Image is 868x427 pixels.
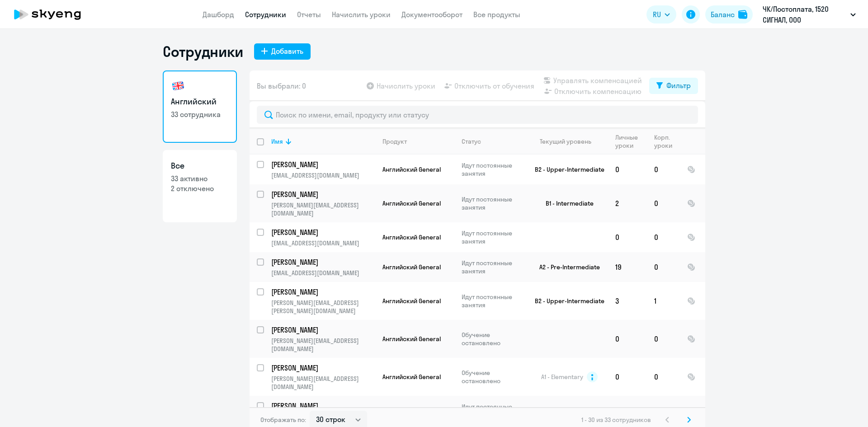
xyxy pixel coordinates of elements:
td: 0 [608,222,647,252]
span: RU [653,9,661,20]
td: 2 [608,184,647,222]
p: [PERSON_NAME] [271,401,373,411]
button: RU [646,5,676,23]
div: Личные уроки [615,133,641,150]
a: [PERSON_NAME] [271,287,375,297]
td: 0 [608,155,647,184]
img: english [171,79,185,93]
td: A2 - Pre-Intermediate [524,252,608,282]
a: [PERSON_NAME] [271,227,375,237]
p: Идут постоянные занятия [462,293,524,309]
span: Английский General [382,373,441,381]
td: 0 [647,222,680,252]
div: Статус [462,137,524,145]
button: ЧК/Постоплата, 1520 СИГНАЛ, ООО [758,4,860,25]
span: Английский General [382,263,441,271]
div: Баланс [711,9,735,20]
p: [PERSON_NAME] [271,160,373,169]
p: Идут постоянные занятия [462,259,524,275]
td: 0 [647,320,680,358]
p: Идут постоянные занятия [462,195,524,211]
p: Идут постоянные занятия [462,161,524,178]
h3: Английский [171,96,229,108]
div: Фильтр [666,80,691,91]
span: Вы выбрали: 0 [257,80,306,91]
td: B2 - Upper-Intermediate [524,155,608,184]
div: Имя [271,137,375,145]
div: Статус [462,137,481,145]
div: Корп. уроки [654,133,674,150]
div: Текущий уровень [540,137,591,145]
a: [PERSON_NAME] [271,363,375,373]
a: [PERSON_NAME] [271,257,375,267]
a: Все33 активно2 отключено [163,150,237,222]
div: Добавить [271,46,303,56]
span: Английский General [382,233,441,241]
h1: Сотрудники [163,42,243,61]
td: 0 [647,252,680,282]
p: [EMAIL_ADDRESS][DOMAIN_NAME] [271,239,375,247]
td: 0 [647,184,680,222]
a: [PERSON_NAME] [271,189,375,199]
button: Добавить [254,43,311,60]
td: A1 - Elementary [524,396,608,426]
p: Идут постоянные занятия [462,403,524,419]
div: Корп. уроки [654,133,679,150]
span: A1 - Elementary [541,373,583,381]
p: Обучение остановлено [462,369,524,385]
a: Дашборд [203,10,234,19]
span: 1 - 30 из 33 сотрудников [581,416,651,424]
p: [PERSON_NAME] [271,325,373,335]
td: 0 [647,358,680,396]
a: Отчеты [297,10,321,19]
input: Поиск по имени, email, продукту или статусу [257,106,698,124]
td: B1 - Intermediate [524,184,608,222]
p: 33 сотрудника [171,109,229,119]
span: Английский General [382,297,441,305]
span: Отображать по: [260,416,306,424]
span: Английский General [382,335,441,343]
td: 0 [608,358,647,396]
span: Английский General [382,165,441,174]
div: Текущий уровень [531,137,608,145]
a: Документооборот [401,10,462,19]
td: 2 [608,396,647,426]
td: 0 [647,396,680,426]
span: Английский General [382,407,441,415]
div: Продукт [382,137,454,145]
a: Начислить уроки [332,10,391,19]
td: 3 [608,282,647,320]
td: 0 [647,155,680,184]
p: Идут постоянные занятия [462,229,524,245]
div: Личные уроки [615,133,646,150]
p: Обучение остановлено [462,331,524,347]
p: [PERSON_NAME] [271,189,373,199]
h3: Все [171,160,229,172]
p: [EMAIL_ADDRESS][DOMAIN_NAME] [271,269,375,277]
div: Продукт [382,137,407,145]
a: Английский33 сотрудника [163,70,237,143]
span: Английский General [382,199,441,207]
p: [PERSON_NAME][EMAIL_ADDRESS][DOMAIN_NAME] [271,337,375,353]
img: balance [738,10,747,19]
td: 0 [608,320,647,358]
p: [PERSON_NAME] [271,257,373,267]
button: Фильтр [649,78,698,94]
p: 33 активно [171,174,229,183]
div: Имя [271,137,283,145]
td: 1 [647,282,680,320]
p: ЧК/Постоплата, 1520 СИГНАЛ, ООО [763,4,847,25]
p: [PERSON_NAME][EMAIL_ADDRESS][DOMAIN_NAME] [271,375,375,391]
button: Балансbalance [705,5,753,23]
a: [PERSON_NAME] [271,401,375,411]
p: 2 отключено [171,183,229,193]
p: [PERSON_NAME] [271,227,373,237]
td: B2 - Upper-Intermediate [524,282,608,320]
td: 19 [608,252,647,282]
p: [PERSON_NAME] [271,363,373,373]
p: [PERSON_NAME][EMAIL_ADDRESS][DOMAIN_NAME] [271,201,375,217]
a: [PERSON_NAME] [271,325,375,335]
a: Все продукты [473,10,520,19]
p: [PERSON_NAME][EMAIL_ADDRESS][PERSON_NAME][DOMAIN_NAME] [271,299,375,315]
